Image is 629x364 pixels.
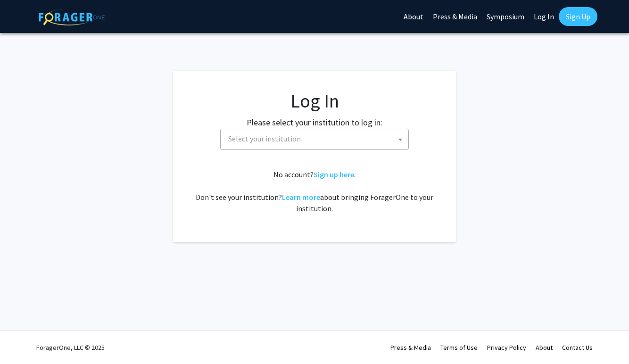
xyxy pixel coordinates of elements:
a: Contact Us [562,343,593,352]
a: Sign Up [559,7,597,26]
a: Terms of Use [440,343,478,352]
span: Select your institution [220,129,409,150]
a: Privacy Policy [487,343,526,352]
span: Select your institution [228,134,301,143]
h1: Log In [192,90,437,112]
a: Press & Media [390,343,431,352]
span: Select your institution [224,129,408,149]
div: ForagerOne, LLC © 2025 [36,331,105,364]
a: Learn more about bringing ForagerOne to your institution [282,192,320,202]
label: Please select your institution to log in: [247,116,382,129]
div: No account? . Don't see your institution? about bringing ForagerOne to your institution. [192,169,437,214]
iframe: Chat [7,322,40,357]
a: About [536,343,553,352]
a: Sign up here [314,170,354,179]
img: ForagerOne Logo [39,9,105,25]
